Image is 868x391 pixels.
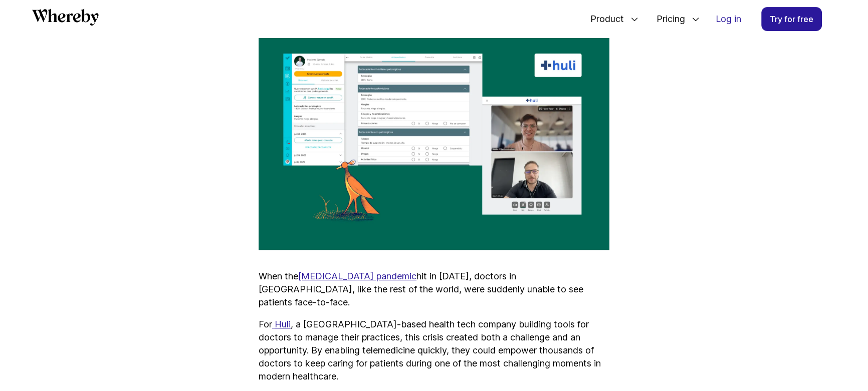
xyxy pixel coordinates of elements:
[646,3,688,36] span: Pricing
[259,318,609,383] p: For , a [GEOGRAPHIC_DATA]-based health tech company building tools for doctors to manage their pr...
[32,9,99,29] a: Whereby
[32,9,99,26] svg: Whereby
[761,7,822,31] a: Try for free
[708,8,749,31] a: Log in
[580,3,626,36] span: Product
[275,319,291,329] u: Huli
[259,270,609,309] p: When the hit in [DATE], doctors in [GEOGRAPHIC_DATA], like the rest of the world, were suddenly u...
[272,319,291,329] a: Huli
[298,271,416,281] a: [MEDICAL_DATA] pandemic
